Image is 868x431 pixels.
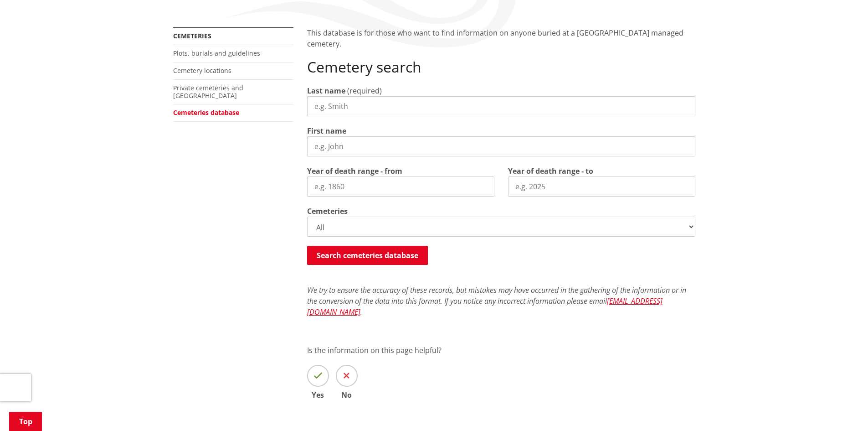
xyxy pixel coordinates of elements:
a: Plots, burials and guidelines [173,49,260,57]
label: First name [307,125,346,136]
input: e.g. 1860 [307,177,494,197]
label: Year of death range - from [307,166,402,177]
label: Year of death range - to [508,166,593,177]
a: [EMAIL_ADDRESS][DOMAIN_NAME] [307,296,663,317]
span: Yes [307,391,329,399]
a: Top [9,412,42,431]
label: Last name [307,85,345,96]
input: e.g. 2025 [508,177,695,197]
span: No [336,391,358,399]
button: Search cemeteries database [307,246,428,265]
p: Is the information on this page helpful? [307,345,695,356]
a: Cemetery locations [173,66,231,75]
em: We try to ensure the accuracy of these records, but mistakes may have occurred in the gathering o... [307,285,686,317]
span: (required) [347,86,382,96]
a: Cemeteries database [173,108,239,117]
a: Cemeteries [173,31,211,40]
h2: Cemetery search [307,58,695,76]
a: Private cemeteries and [GEOGRAPHIC_DATA] [173,83,243,100]
input: e.g. Smith [307,96,695,116]
input: e.g. John [307,136,695,156]
label: Cemeteries [307,206,348,217]
iframe: Messenger Launcher [826,393,859,426]
p: This database is for those who want to find information on anyone buried at a [GEOGRAPHIC_DATA] m... [307,27,695,49]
